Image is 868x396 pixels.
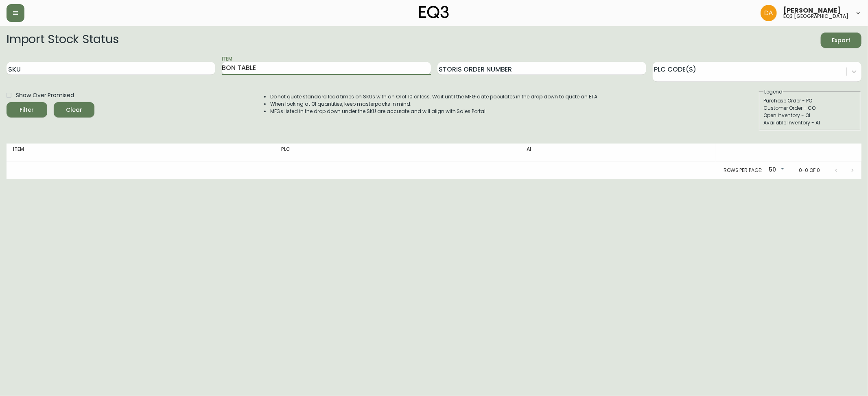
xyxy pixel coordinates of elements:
span: Export [827,35,855,46]
p: Rows per page: [724,167,762,174]
span: Clear [60,105,88,115]
div: 50 [765,163,786,177]
div: Open Inventory - OI [763,112,856,119]
div: Filter [20,105,34,115]
li: MFGs listed in the drop down under the SKU are accurate and will align with Sales Portal. [270,108,599,115]
th: Item [7,144,275,161]
button: Clear [54,102,94,117]
p: 0-0 of 0 [799,167,820,174]
legend: Legend [763,88,783,96]
th: PLC [275,144,520,161]
div: Customer Order - CO [763,104,856,112]
div: Purchase Order - PO [763,97,856,104]
img: dd1a7e8db21a0ac8adbf82b84ca05374 [761,5,777,21]
h5: eq3 [GEOGRAPHIC_DATA] [783,14,848,19]
button: Filter [7,102,47,117]
li: Do not quote standard lead times on SKUs with an OI of 10 or less. Wait until the MFG date popula... [270,93,599,100]
li: When looking at OI quantities, keep masterpacks in mind. [270,100,599,108]
span: [PERSON_NAME] [783,7,841,14]
h2: Import Stock Status [7,33,118,48]
img: logo [419,6,449,19]
div: Available Inventory - AI [763,119,856,126]
span: Show Over Promised [16,91,74,100]
th: AI [520,144,716,161]
button: Export [821,33,861,48]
